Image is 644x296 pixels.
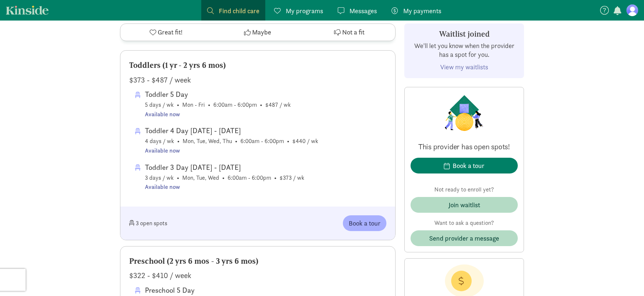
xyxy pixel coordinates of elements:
span: Not a fit [342,28,364,37]
div: Book a tour [453,161,484,171]
span: Book a tour [349,218,381,228]
div: Preschool (2 yrs 6 mos - 3 yrs 6 mos) [129,255,386,267]
div: Available now [145,182,304,192]
div: Programs & availability [120,22,396,41]
button: Maybe [212,24,303,41]
p: This provider has open spots! [411,142,518,152]
div: Available now [145,110,291,119]
p: We'll let you know when the provider has a spot for you. [411,41,518,59]
p: Want to ask a question? [411,219,518,227]
button: Book a tour [343,215,386,231]
button: Great fit! [120,24,212,41]
div: 3 open spots [129,215,258,231]
span: Messages [349,6,377,16]
a: View my waitlists [440,63,488,71]
span: 5 days / wk • Mon - Fri • 6:00am - 6:00pm • $487 / wk [145,88,291,119]
div: Toddler 4 Day [DATE] - [DATE] [145,125,318,136]
span: My payments [403,6,441,16]
img: Provider logo [443,93,485,133]
span: Great fit! [158,28,183,37]
button: Book a tour [411,158,518,173]
button: Join waitlist [411,197,518,213]
span: Send provider a message [429,233,499,243]
button: Not a fit [304,24,395,41]
div: Preschool 5 Day [145,284,291,296]
span: 4 days / wk • Mon, Tue, Wed, Thu • 6:00am - 6:00pm • $440 / wk [145,125,318,155]
div: $373 - $487 / week [129,74,386,86]
div: $322 - $410 / week [129,270,386,281]
div: Toddler 5 Day [145,88,291,100]
span: 3 days / wk • Mon, Tue, Wed • 6:00am - 6:00pm • $373 / wk [145,161,304,192]
button: Send provider a message [411,230,518,246]
div: Available now [145,146,318,156]
h3: Waitlist joined [411,30,518,39]
div: Toddlers (1 yr - 2 yrs 6 mos) [129,59,386,71]
span: My programs [286,6,323,16]
span: Find child care [219,6,259,16]
a: Kinside [6,6,49,15]
div: Join waitlist [449,200,480,210]
span: Maybe [252,28,271,37]
div: Toddler 3 Day [DATE] - [DATE] [145,161,304,173]
p: Not ready to enroll yet? [411,185,518,194]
